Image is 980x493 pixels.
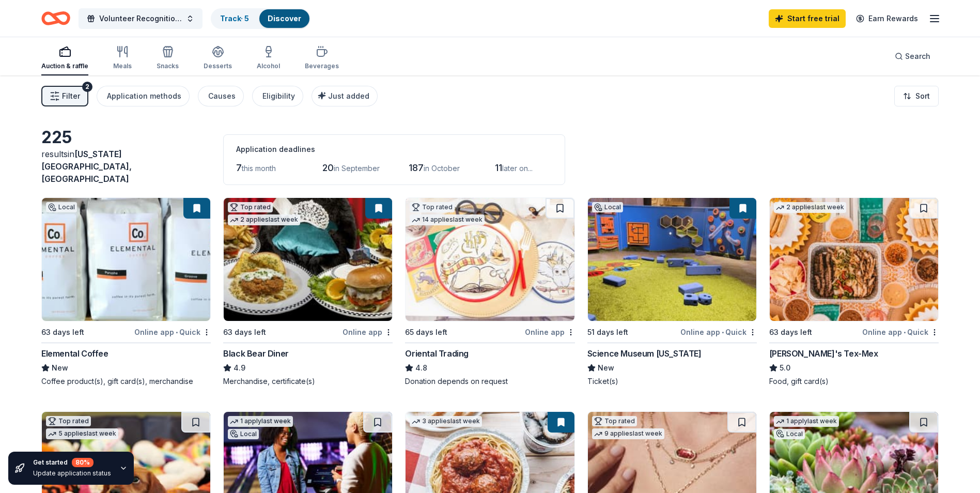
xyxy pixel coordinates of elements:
[424,164,460,173] span: in October
[592,416,637,426] div: Top rated
[862,326,939,338] div: Online app Quick
[198,86,244,106] button: Causes
[406,198,574,321] img: Image for Oriental Trading
[41,376,211,387] div: Coffee product(s), gift card(s), merchandise
[224,198,392,321] img: Image for Black Bear Diner
[41,149,132,184] span: in
[405,326,447,338] div: 65 days left
[502,164,533,173] span: later on...
[223,347,289,360] div: Black Bear Diner
[242,164,276,173] span: this month
[211,8,310,29] button: Track· 5Discover
[904,328,906,336] span: •
[223,197,393,387] a: Image for Black Bear DinerTop rated2 applieslast week63 days leftOnline appBlack Bear Diner4.9Mer...
[343,326,393,338] div: Online app
[774,202,846,213] div: 2 applies last week
[41,62,88,70] div: Auction & raffle
[769,197,939,387] a: Image for Chuy's Tex-Mex2 applieslast week63 days leftOnline app•Quick[PERSON_NAME]'s Tex-Mex5.0F...
[223,326,266,338] div: 63 days left
[236,143,552,156] div: Application deadlines
[598,362,614,374] span: New
[107,90,181,102] div: Application methods
[410,214,485,225] div: 14 applies last week
[46,202,77,212] div: Local
[41,127,211,148] div: 225
[312,86,378,106] button: Just added
[41,86,88,106] button: Filter2
[915,90,930,102] span: Sort
[592,202,623,212] div: Local
[41,6,70,30] a: Home
[204,41,232,75] button: Desserts
[257,41,280,75] button: Alcohol
[97,86,190,106] button: Application methods
[41,149,132,184] span: [US_STATE][GEOGRAPHIC_DATA], [GEOGRAPHIC_DATA]
[204,62,232,70] div: Desserts
[305,62,339,70] div: Beverages
[405,347,469,360] div: Oriental Trading
[113,41,132,75] button: Meals
[62,90,80,102] span: Filter
[770,198,938,321] img: Image for Chuy's Tex-Mex
[886,46,939,67] button: Search
[905,50,930,63] span: Search
[220,14,249,23] a: Track· 5
[42,198,210,321] img: Image for Elemental Coffee
[780,362,790,374] span: 5.0
[41,347,108,360] div: Elemental Coffee
[33,469,111,477] div: Update application status
[769,347,878,360] div: [PERSON_NAME]'s Tex-Mex
[410,202,455,212] div: Top rated
[769,376,939,387] div: Food, gift card(s)
[587,197,757,387] a: Image for Science Museum OklahomaLocal51 days leftOnline app•QuickScience Museum [US_STATE]NewTic...
[894,86,939,106] button: Sort
[769,9,846,28] a: Start free trial
[405,197,574,387] a: Image for Oriental TradingTop rated14 applieslast week65 days leftOnline appOriental Trading4.8Do...
[850,9,924,28] a: Earn Rewards
[525,326,575,338] div: Online app
[405,376,574,387] div: Donation depends on request
[680,326,757,338] div: Online app Quick
[228,416,293,427] div: 1 apply last week
[52,362,68,374] span: New
[415,362,427,374] span: 4.8
[157,62,179,70] div: Snacks
[228,429,259,439] div: Local
[328,91,369,100] span: Just added
[79,8,203,29] button: Volunteer Recognition Banquet
[41,148,211,185] div: results
[46,416,91,426] div: Top rated
[41,197,211,387] a: Image for Elemental CoffeeLocal63 days leftOnline app•QuickElemental CoffeeNewCoffee product(s), ...
[223,376,393,387] div: Merchandise, certificate(s)
[268,14,301,23] a: Discover
[99,12,182,25] span: Volunteer Recognition Banquet
[774,429,805,439] div: Local
[722,328,724,336] span: •
[410,416,482,427] div: 3 applies last week
[262,90,295,102] div: Eligibility
[587,326,628,338] div: 51 days left
[257,62,280,70] div: Alcohol
[208,90,236,102] div: Causes
[228,214,300,225] div: 2 applies last week
[774,416,839,427] div: 1 apply last week
[46,428,118,439] div: 5 applies last week
[176,328,178,336] span: •
[234,362,245,374] span: 4.9
[33,458,111,467] div: Get started
[134,326,211,338] div: Online app Quick
[72,458,94,467] div: 80 %
[334,164,380,173] span: in September
[113,62,132,70] div: Meals
[252,86,303,106] button: Eligibility
[587,376,757,387] div: Ticket(s)
[322,162,334,173] span: 20
[592,428,664,439] div: 9 applies last week
[236,162,242,173] span: 7
[409,162,424,173] span: 187
[228,202,273,212] div: Top rated
[41,326,84,338] div: 63 days left
[157,41,179,75] button: Snacks
[588,198,756,321] img: Image for Science Museum Oklahoma
[495,162,502,173] span: 11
